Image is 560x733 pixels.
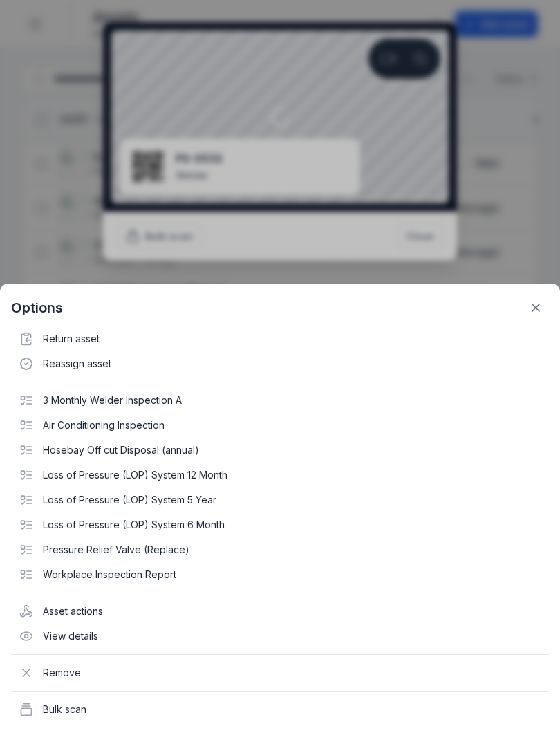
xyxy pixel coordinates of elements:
div: 3 Monthly Welder Inspection A [11,388,549,413]
div: Bulk scan [11,697,549,722]
div: Loss of Pressure (LOP) System 6 Month [11,512,549,537]
strong: Options [11,298,63,317]
div: Pressure Relief Valve (Replace) [11,537,549,562]
div: Remove [11,660,549,685]
div: Asset actions [11,599,549,624]
div: View details [11,624,549,649]
div: Return asset [11,326,549,351]
div: Hosebay Off cut Disposal (annual) [11,438,549,463]
div: Reassign asset [11,351,549,376]
div: Loss of Pressure (LOP) System 5 Year [11,488,549,512]
div: Workplace Inspection Report [11,562,549,587]
div: Loss of Pressure (LOP) System 12 Month [11,463,549,488]
div: Air Conditioning Inspection [11,413,549,438]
